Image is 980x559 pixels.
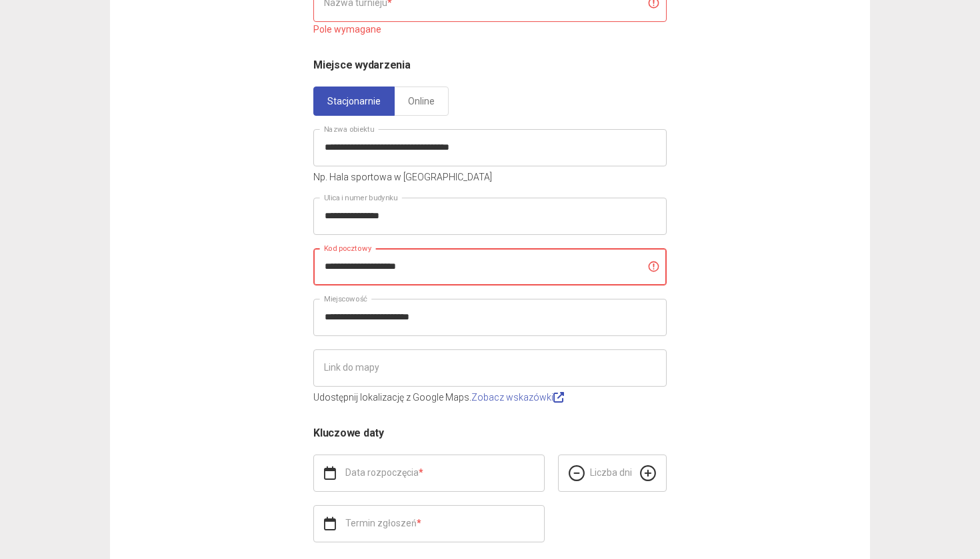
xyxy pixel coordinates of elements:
[313,390,667,405] p: Udostępnij lokalizację z Google Maps.
[471,392,564,403] a: Zobacz wskazówki
[313,427,384,439] span: Kluczowe daty
[313,59,411,71] span: Miejsce wydarzenia
[313,24,381,35] span: Pole wymagane
[313,170,667,184] p: Np. Hala sportowa w [GEOGRAPHIC_DATA]
[313,87,395,116] a: Stacjonarnie
[394,87,449,116] a: Online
